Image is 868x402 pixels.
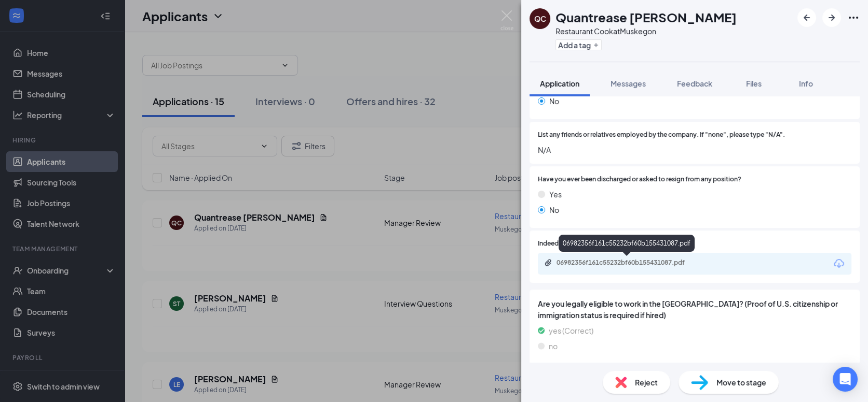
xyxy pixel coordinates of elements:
span: No [549,204,559,216]
span: N/A [538,144,851,155]
span: Are you legally eligible to work in the [GEOGRAPHIC_DATA]? (Proof of U.S. citizenship or immigrat... [538,298,851,321]
button: ArrowLeftNew [797,8,816,27]
svg: Download [833,257,845,270]
svg: ArrowLeftNew [801,11,813,24]
span: Have you ever been discharged or asked to resign from any position? [538,175,741,184]
span: Feedback [677,79,712,88]
span: Files [746,79,762,88]
svg: ArrowRight [825,11,838,24]
div: 06982356f161c55232bf60b155431087.pdf [559,235,695,252]
svg: Ellipses [847,11,860,24]
div: Open Intercom Messenger [833,367,858,392]
div: Restaurant Cook at Muskegon [555,26,737,36]
a: Paperclip06982356f161c55232bf60b155431087.pdf [544,259,712,268]
span: Move to stage [716,377,766,388]
div: QC [534,13,546,24]
span: No [549,95,559,107]
button: ArrowRight [822,8,841,27]
span: Application [540,79,579,88]
span: Indeed Resume [538,239,584,249]
svg: Paperclip [544,259,552,267]
span: no [549,340,558,352]
span: Messages [611,79,646,88]
span: Yes [549,189,562,200]
h1: Quantrease [PERSON_NAME] [555,8,737,26]
span: List any friends or relatives employed by the company. If "none", please type "N/A". [538,130,785,140]
button: PlusAdd a tag [555,39,602,50]
span: Reject [635,377,658,388]
span: yes (Correct) [549,325,593,336]
span: Info [799,79,813,88]
svg: Plus [593,42,599,48]
div: 06982356f161c55232bf60b155431087.pdf [557,259,702,267]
